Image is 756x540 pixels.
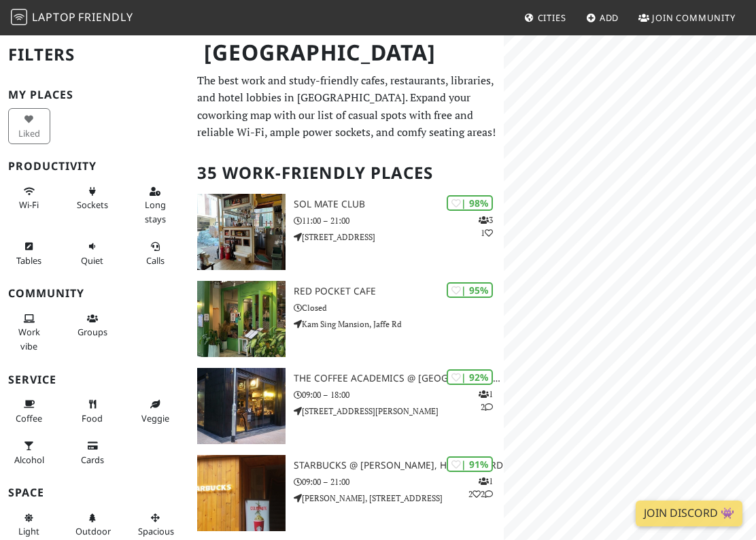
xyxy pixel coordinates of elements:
[189,368,504,444] a: The Coffee Academics @ Sai Yuen Lane | 92% 12 The Coffee Academics @ [GEOGRAPHIC_DATA][PERSON_NAM...
[652,12,736,24] span: Join Community
[18,525,39,537] span: Natural light
[8,235,50,271] button: Tables
[145,199,166,224] span: Long stays
[197,152,496,194] h2: 35 Work-Friendly Places
[16,412,42,424] span: Coffee
[193,34,501,71] h1: [GEOGRAPHIC_DATA]
[197,368,286,444] img: The Coffee Academics @ Sai Yuen Lane
[294,318,504,331] p: Kam Sing Mansion, Jaffe Rd
[11,6,133,30] a: LaptopFriendly LaptopFriendly
[197,72,496,141] p: The best work and study-friendly cafes, restaurants, libraries, and hotel lobbies in [GEOGRAPHIC_...
[32,10,76,24] span: Laptop
[8,34,181,75] h2: Filters
[8,486,181,499] h3: Space
[71,180,114,216] button: Sockets
[294,460,504,471] h3: Starbucks @ [PERSON_NAME], Hennessy Rd
[294,231,504,243] p: [STREET_ADDRESS]
[294,388,504,401] p: 09:00 – 18:00
[146,254,165,267] span: Video/audio calls
[294,286,504,297] h3: Red Pocket Cafe
[197,281,286,357] img: Red Pocket Cafe
[81,454,104,466] span: Credit cards
[71,393,114,429] button: Food
[134,235,176,271] button: Calls
[197,455,286,531] img: Starbucks @ Wan Chai, Hennessy Rd
[447,195,493,211] div: | 98%
[19,199,39,211] span: Stable Wi-Fi
[71,307,114,343] button: Groups
[82,412,103,424] span: Food
[294,475,504,488] p: 09:00 – 21:00
[8,373,181,386] h3: Service
[8,180,50,216] button: Wi-Fi
[141,412,169,424] span: Veggie
[447,369,493,385] div: | 92%
[294,199,504,210] h3: SOL Mate Club
[18,326,40,352] span: People working
[8,287,181,300] h3: Community
[581,5,625,30] a: Add
[538,12,566,24] span: Cities
[479,388,493,414] p: 1 2
[71,235,114,271] button: Quiet
[134,393,176,429] button: Veggie
[71,435,114,471] button: Cards
[75,525,111,537] span: Outdoor area
[197,194,286,270] img: SOL Mate Club
[189,455,504,531] a: Starbucks @ Wan Chai, Hennessy Rd | 91% 122 Starbucks @ [PERSON_NAME], Hennessy Rd 09:00 – 21:00 ...
[294,492,504,505] p: [PERSON_NAME], [STREET_ADDRESS]
[479,214,493,239] p: 3 1
[294,373,504,384] h3: The Coffee Academics @ [GEOGRAPHIC_DATA][PERSON_NAME]
[294,301,504,314] p: Closed
[636,501,742,526] a: Join Discord 👾
[78,326,107,338] span: Group tables
[81,254,103,267] span: Quiet
[8,435,50,471] button: Alcohol
[519,5,572,30] a: Cities
[77,199,108,211] span: Power sockets
[8,88,181,101] h3: My Places
[633,5,741,30] a: Join Community
[294,405,504,418] p: [STREET_ADDRESS][PERSON_NAME]
[600,12,619,24] span: Add
[468,475,493,501] p: 1 2 2
[14,454,44,466] span: Alcohol
[138,525,174,537] span: Spacious
[78,10,133,24] span: Friendly
[16,254,41,267] span: Work-friendly tables
[294,214,504,227] p: 11:00 – 21:00
[11,9,27,25] img: LaptopFriendly
[189,194,504,270] a: SOL Mate Club | 98% 31 SOL Mate Club 11:00 – 21:00 [STREET_ADDRESS]
[134,180,176,230] button: Long stays
[189,281,504,357] a: Red Pocket Cafe | 95% Red Pocket Cafe Closed Kam Sing Mansion, Jaffe Rd
[447,282,493,298] div: | 95%
[8,393,50,429] button: Coffee
[8,307,50,357] button: Work vibe
[447,456,493,472] div: | 91%
[8,160,181,173] h3: Productivity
